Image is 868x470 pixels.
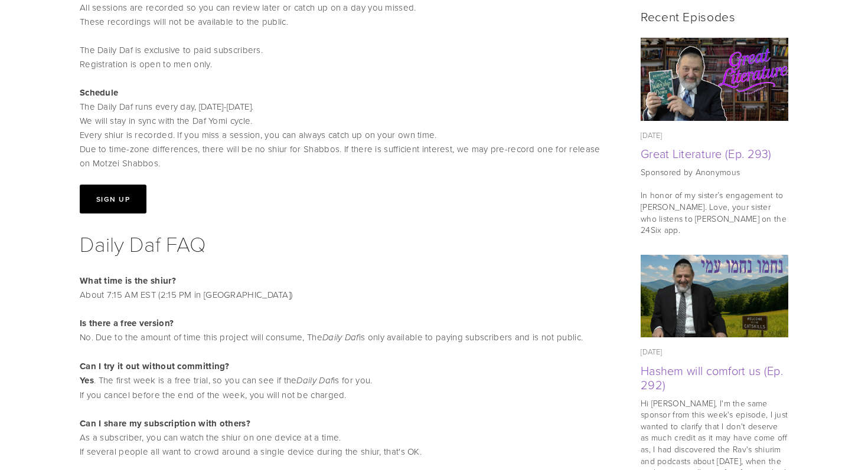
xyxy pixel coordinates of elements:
p: The Daily Daf is exclusive to paid subscribers. Registration is open to men only. The Daily Daf r... [80,43,611,170]
strong: Is there a free version? [80,317,174,330]
strong: Can I try it out without committing? Yes [80,360,230,387]
img: Great Literature (Ep. 293) [641,38,789,121]
a: Hashem will comfort us (Ep. 292) [641,255,788,338]
strong: What time is the shiur? [80,274,176,287]
p: No. Due to the amount of time this project will consume, The is only available to paying subscrib... [80,316,611,345]
a: Great Literature (Ep. 293) [641,38,788,121]
p: . The first week is a free trial, so you can see if the is for you. If you cancel before the end ... [80,359,611,402]
a: Hashem will comfort us (Ep. 292) [641,362,783,393]
em: Daily Daf [296,376,333,386]
time: [DATE] [641,346,663,357]
img: Hashem will comfort us (Ep. 292) [641,255,789,338]
button: Sign Up [80,185,146,213]
h1: Daily Daf FAQ [80,228,611,259]
strong: Can I share my subscription with others? [80,417,250,430]
p: About 7:15 AM EST (2:15 PM in [GEOGRAPHIC_DATA]) [80,274,611,302]
h2: Recent Episodes [641,9,788,24]
time: [DATE] [641,130,663,140]
em: Daily Daf [322,333,359,343]
strong: Schedule [80,86,118,99]
a: Great Literature (Ep. 293) [641,145,772,162]
p: Sponsored by Anonymous In honor of my sister’s engagement to [PERSON_NAME]. Love, your sister who... [641,166,788,236]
